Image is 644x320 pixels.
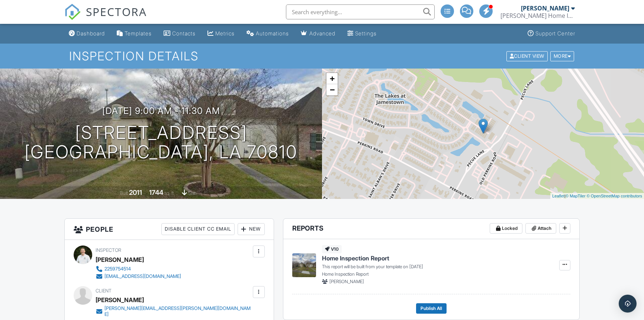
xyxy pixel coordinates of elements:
a: SPECTORA [64,10,147,26]
div: [PERSON_NAME][EMAIL_ADDRESS][PERSON_NAME][DOMAIN_NAME] [104,305,251,317]
div: Contacts [172,30,196,37]
h1: [STREET_ADDRESS] [GEOGRAPHIC_DATA], LA 70810 [25,123,297,162]
a: Automations (Advanced) [244,27,292,41]
a: Dashboard [66,27,108,41]
div: Support Center [535,30,575,37]
a: Advanced [298,27,338,41]
span: slab [188,190,196,196]
div: New [238,223,265,235]
div: 1744 [149,188,163,196]
a: Zoom in [326,73,338,84]
h1: Inspection Details [69,50,575,63]
div: [EMAIL_ADDRESS][DOMAIN_NAME] [104,273,181,279]
a: Contacts [161,27,199,41]
a: 2259754514 [96,265,181,273]
div: [PERSON_NAME] [521,4,569,12]
a: Metrics [205,27,238,41]
div: Client View [506,51,548,61]
a: Settings [344,27,380,41]
span: Built [120,190,128,196]
a: © OpenStreetMap contributors [587,194,642,198]
h3: People [65,219,273,240]
span: Inspector [96,247,121,253]
div: Dashboard [77,30,105,37]
a: Client View [506,53,550,58]
div: Open Intercom Messenger [619,295,637,313]
a: Zoom out [326,84,338,95]
img: The Best Home Inspection Software - Spectora [64,4,81,20]
span: sq. ft. [164,190,175,196]
div: Advanced [309,30,335,37]
h3: [DATE] 9:00 am - 11:30 am [102,106,220,116]
div: 2259754514 [104,266,131,272]
div: Metrics [215,30,235,37]
a: [PERSON_NAME][EMAIL_ADDRESS][PERSON_NAME][DOMAIN_NAME] [96,305,251,317]
div: More [550,51,574,61]
a: Templates [114,27,155,41]
div: Automations [256,30,289,37]
div: 2011 [129,188,142,196]
div: Whit Green Home Inspections LLC [500,12,575,19]
div: Disable Client CC Email [161,223,235,235]
div: Settings [355,30,377,37]
div: [PERSON_NAME] [96,294,144,305]
span: SPECTORA [86,4,147,19]
div: | [550,193,644,199]
a: Leaflet [552,194,564,198]
a: [EMAIL_ADDRESS][DOMAIN_NAME] [96,273,181,280]
a: Support Center [525,27,578,41]
div: [PERSON_NAME] [96,254,144,265]
span: Client [96,288,112,294]
input: Search everything... [286,4,435,19]
div: Templates [125,30,152,37]
a: © MapTiler [566,194,586,198]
